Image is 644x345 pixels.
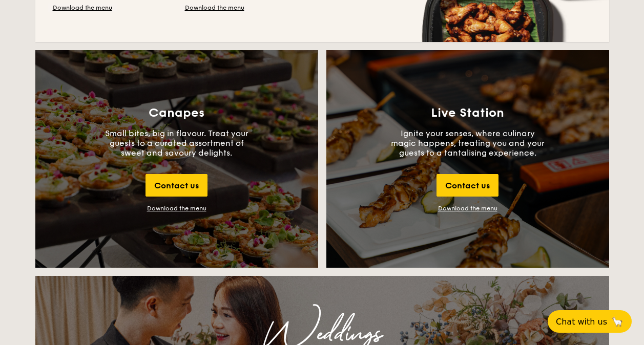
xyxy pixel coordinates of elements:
[391,128,545,158] p: Ignite your senses, where culinary magic happens, treating you and your guests to a tantalising e...
[48,4,117,12] a: Download the menu
[100,128,254,158] p: Small bites, big in flavour. Treat your guests to a curated assortment of sweet and savoury delig...
[556,317,607,327] span: Chat with us
[147,205,206,212] div: Download the menu
[437,174,498,197] div: Contact us
[126,325,519,343] div: Weddings
[431,106,504,120] h3: Live Station
[438,205,497,212] a: Download the menu
[149,106,204,120] h3: Canapes
[180,4,250,12] a: Download the menu
[146,174,207,197] div: Contact us
[611,316,624,328] span: 🦙
[548,310,632,333] button: Chat with us🦙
